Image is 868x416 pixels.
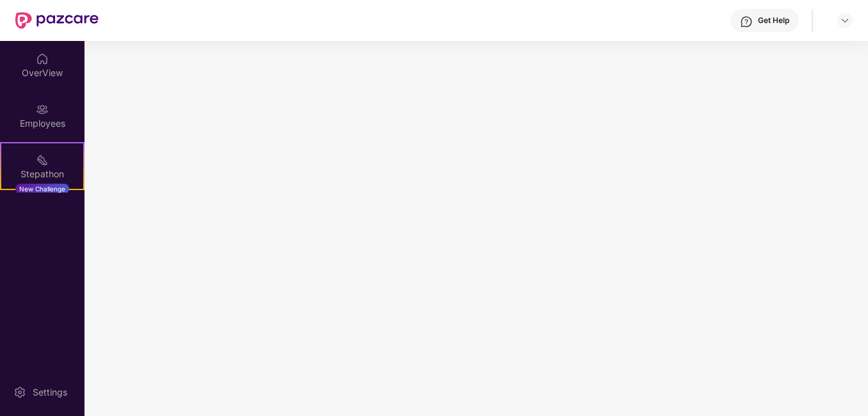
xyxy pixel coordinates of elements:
[36,52,49,65] img: svg+xml;base64,PHN2ZyBpZD0iSG9tZSIgeG1sbnM9Imh0dHA6Ly93d3cudzMub3JnLzIwMDAvc3ZnIiB3aWR0aD0iMjAiIG...
[758,15,789,26] div: Get Help
[13,386,26,399] img: svg+xml;base64,PHN2ZyBpZD0iU2V0dGluZy0yMHgyMCIgeG1sbnM9Imh0dHA6Ly93d3cudzMub3JnLzIwMDAvc3ZnIiB3aW...
[36,154,49,166] img: svg+xml;base64,PHN2ZyB4bWxucz0iaHR0cDovL3d3dy53My5vcmcvMjAwMC9zdmciIHdpZHRoPSIyMSIgaGVpZ2h0PSIyMC...
[15,12,99,29] img: New Pazcare Logo
[840,15,850,26] img: svg+xml;base64,PHN2ZyBpZD0iRHJvcGRvd24tMzJ4MzIiIHhtbG5zPSJodHRwOi8vd3d3LnczLm9yZy8yMDAwL3N2ZyIgd2...
[29,386,71,399] div: Settings
[15,184,69,194] div: New Challenge
[36,103,49,116] img: svg+xml;base64,PHN2ZyBpZD0iRW1wbG95ZWVzIiB4bWxucz0iaHR0cDovL3d3dy53My5vcmcvMjAwMC9zdmciIHdpZHRoPS...
[1,168,83,180] div: Stepathon
[740,15,753,28] img: svg+xml;base64,PHN2ZyBpZD0iSGVscC0zMngzMiIgeG1sbnM9Imh0dHA6Ly93d3cudzMub3JnLzIwMDAvc3ZnIiB3aWR0aD...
